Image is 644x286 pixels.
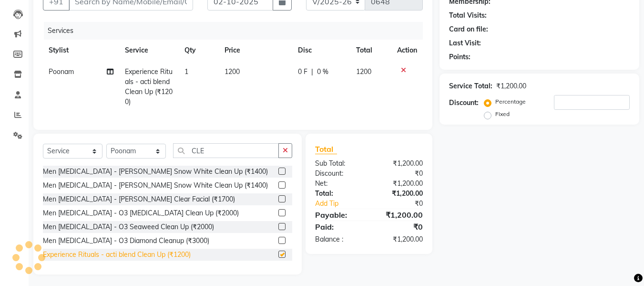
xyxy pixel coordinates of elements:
[308,169,369,179] div: Discount:
[308,221,369,233] div: Paid:
[449,98,479,108] div: Discount:
[495,110,510,118] label: Fixed
[369,221,430,233] div: ₹0
[43,194,235,204] div: Men [MEDICAL_DATA] - [PERSON_NAME] Clear Facial (₹1700)
[308,159,369,169] div: Sub Total:
[496,81,526,91] div: ₹1,200.00
[369,179,430,189] div: ₹1,200.00
[43,250,191,260] div: Experience Rituals - acti blend Clean Up (₹1200)
[315,144,337,154] span: Total
[179,40,218,61] th: Qty
[173,143,279,158] input: Search or Scan
[49,67,74,76] span: Poonam
[379,199,430,209] div: ₹0
[43,208,239,218] div: Men [MEDICAL_DATA] - O3 [MEDICAL_DATA] Clean Up (₹2000)
[356,67,371,76] span: 1200
[369,169,430,179] div: ₹0
[449,52,470,62] div: Points:
[125,67,173,106] span: Experience Rituals - acti blend Clean Up (₹1200)
[184,67,188,76] span: 1
[119,40,179,61] th: Service
[449,24,488,34] div: Card on file:
[308,234,369,244] div: Balance :
[43,180,268,191] div: Men [MEDICAL_DATA] - [PERSON_NAME] Snow White Clean Up (₹1400)
[369,189,430,199] div: ₹1,200.00
[219,40,292,61] th: Price
[43,236,209,246] div: Men [MEDICAL_DATA] - O3 Diamond Cleanup (₹3000)
[43,167,268,177] div: Men [MEDICAL_DATA] - [PERSON_NAME] Snow White Clean Up (₹1400)
[308,209,369,221] div: Payable:
[292,40,350,61] th: Disc
[317,67,328,77] span: 0 %
[225,67,240,76] span: 1200
[495,97,526,106] label: Percentage
[350,40,392,61] th: Total
[369,159,430,169] div: ₹1,200.00
[449,81,492,91] div: Service Total:
[308,199,379,209] a: Add Tip
[308,189,369,199] div: Total:
[449,38,481,48] div: Last Visit:
[308,179,369,189] div: Net:
[298,67,307,77] span: 0 F
[44,22,430,40] div: Services
[369,209,430,221] div: ₹1,200.00
[43,40,119,61] th: Stylist
[449,11,487,21] div: Total Visits:
[43,222,214,232] div: Men [MEDICAL_DATA] - O3 Seaweed Clean Up (₹2000)
[311,67,313,77] span: |
[369,234,430,244] div: ₹1,200.00
[391,40,423,61] th: Action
